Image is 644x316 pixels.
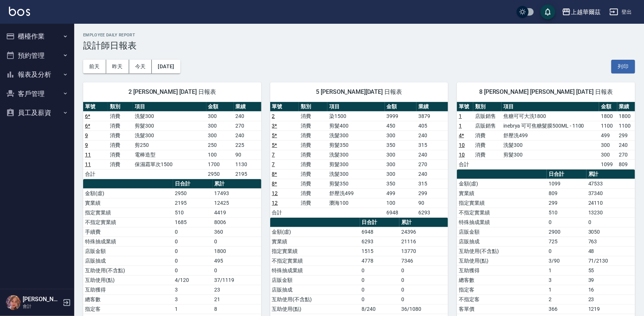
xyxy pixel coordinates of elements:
td: 合計 [83,169,108,179]
td: 指定客 [83,304,173,314]
td: 763 [586,237,635,246]
td: 消費 [299,159,327,169]
td: 24396 [399,227,448,237]
td: 消費 [108,159,133,169]
td: 6948 [360,227,400,237]
td: 互助獲得 [457,266,547,275]
td: 240 [416,131,448,140]
td: 消費 [108,111,133,121]
td: 240 [234,131,261,140]
button: 列印 [611,60,635,73]
td: 300 [385,131,416,140]
td: 300 [206,131,234,140]
td: 6948 [385,208,416,217]
td: 48 [586,246,635,256]
td: 240 [234,111,261,121]
td: 16 [586,285,635,294]
td: 270 [234,121,261,131]
td: inebrya 可可焦糖髮膜500ML - 1100 [501,121,599,131]
th: 單號 [83,102,108,112]
td: 499 [599,131,617,140]
td: 1 [547,285,586,294]
th: 累計 [213,179,261,189]
td: 8 [213,304,261,314]
td: 2900 [547,227,586,237]
td: 不指定實業績 [457,208,547,217]
td: 315 [416,140,448,150]
td: 240 [416,169,448,179]
td: 39 [586,275,635,285]
a: 12 [272,200,278,206]
button: 報表及分析 [3,65,71,84]
td: 1130 [234,159,261,169]
td: 互助使用(點) [457,256,547,266]
td: 0 [173,256,213,266]
td: 互助使用(不含點) [83,266,173,275]
td: 350 [385,179,416,188]
td: 350 [385,140,416,150]
table: a dense table [457,102,635,169]
td: 3050 [586,227,635,237]
td: 300 [599,140,617,150]
td: 3/90 [547,256,586,266]
td: 809 [547,188,586,198]
td: 店販金額 [457,227,547,237]
button: 登出 [607,5,635,19]
td: 消費 [299,150,327,159]
div: 上越華爾茲 [571,7,601,17]
td: 47533 [586,179,635,188]
td: 360 [213,227,261,237]
table: a dense table [83,102,261,179]
td: 7346 [399,256,448,266]
td: 特殊抽成業績 [83,237,173,246]
td: 店販銷售 [473,111,501,121]
td: 1099 [547,179,586,188]
td: 300 [385,169,416,179]
p: 會計 [23,303,61,310]
button: [DATE] [152,60,180,73]
button: 今天 [129,60,152,73]
td: 23 [213,285,261,294]
td: 互助使用(點) [270,304,360,314]
td: 21116 [399,237,448,246]
td: 36/1080 [399,304,448,314]
td: 瀏海100 [327,198,385,208]
td: 舒壓洗499 [501,131,599,140]
td: 消費 [299,131,327,140]
span: 2 [PERSON_NAME] [DATE] 日報表 [92,88,252,96]
td: 12425 [213,198,261,208]
td: 店販抽成 [83,256,173,266]
td: 互助獲得 [83,285,173,294]
button: 櫃檯作業 [3,27,71,46]
td: 23 [586,294,635,304]
th: 類別 [299,102,327,112]
td: 90 [234,150,261,159]
td: 手續費 [83,227,173,237]
th: 累計 [399,218,448,227]
th: 日合計 [173,179,213,189]
td: 0 [586,217,635,227]
img: Person [6,295,21,310]
td: 洗髮300 [133,111,206,121]
td: 實業績 [83,198,173,208]
td: 0 [399,294,448,304]
td: 特殊抽成業績 [270,266,360,275]
td: 0 [173,266,213,275]
td: 1800 [617,111,635,121]
td: 消費 [299,121,327,131]
td: 0 [399,266,448,275]
td: 0 [213,237,261,246]
td: 店販金額 [270,275,360,285]
td: 總客數 [457,275,547,285]
td: 不指定客 [457,294,547,304]
td: 1685 [173,217,213,227]
td: 消費 [299,188,327,198]
td: 消費 [299,198,327,208]
td: 消費 [473,150,501,159]
th: 單號 [270,102,299,112]
td: 0 [360,266,400,275]
td: 消費 [473,131,501,140]
td: 0 [360,275,400,285]
td: 金額(虛) [457,179,547,188]
td: 0 [360,294,400,304]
